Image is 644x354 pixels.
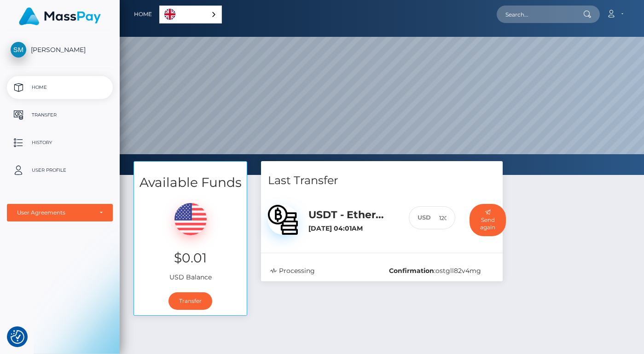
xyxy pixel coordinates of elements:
[263,266,382,276] div: Processing
[160,6,221,23] a: English
[17,209,93,216] div: User Agreements
[174,203,207,235] img: USD.png
[168,292,212,310] a: Transfer
[268,173,496,189] h4: Last Transfer
[7,46,113,54] span: [PERSON_NAME]
[7,131,113,154] a: History
[7,104,113,127] a: Transfer
[11,163,109,177] p: User Profile
[7,204,113,221] button: User Agreements
[409,206,431,230] div: USD
[7,76,113,99] a: Home
[159,6,222,23] aside: Language selected: English
[431,206,455,230] input: 1,200.59
[11,330,24,344] img: Revisit consent button
[11,330,24,344] button: Consent Preferences
[435,267,481,275] span: ostgll82v4mg
[308,225,395,232] h6: [DATE] 04:01AM
[11,136,109,150] p: History
[389,267,434,275] b: Confirmation
[382,266,500,276] div: :
[19,7,101,25] img: MassPay
[268,205,298,235] img: bitcoin.svg
[308,208,395,222] h5: USDT - Ethereum(ERC20) / USDT
[141,249,240,267] h3: $0.01
[470,204,506,237] button: Send again
[497,6,583,23] input: Search...
[134,5,152,24] a: Home
[134,174,247,192] h3: Available Funds
[11,81,109,94] p: Home
[7,159,113,182] a: User Profile
[134,192,247,287] div: USD Balance
[159,6,222,23] div: Language
[11,108,109,122] p: Transfer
